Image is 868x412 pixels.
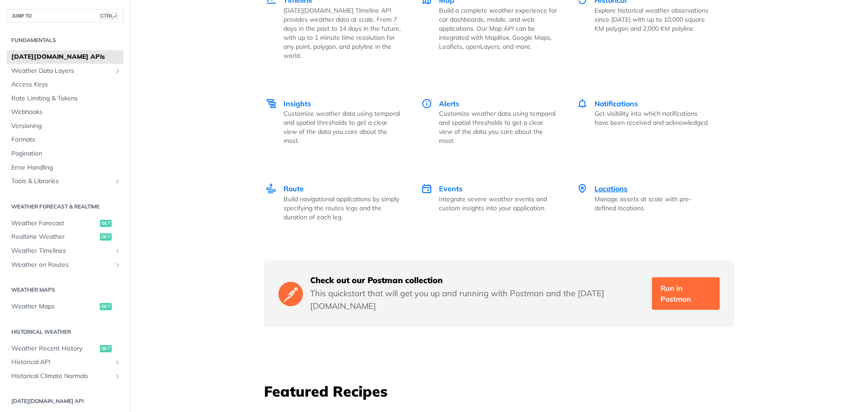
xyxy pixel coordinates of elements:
[266,98,277,109] img: Insights
[11,232,98,242] span: Realtime Weather
[100,220,112,227] span: get
[11,177,112,186] span: Tools & Libraries
[11,246,112,256] span: Weather Timelines
[11,260,112,270] span: Weather on Routes
[7,328,123,336] h2: Historical Weather
[283,194,401,222] p: Build navigational applications by simply specifying the routes legs and the duration of each leg.
[310,287,645,313] p: This quickstart that will get you up and running with Postman and the [DATE][DOMAIN_NAME]
[594,194,712,213] p: Manage assets at scale with pre-defined locations.
[439,184,462,193] span: Events
[11,344,98,353] span: Weather Recent History
[11,372,112,381] span: Historical Climate Normals
[100,345,112,352] span: get
[11,302,98,311] span: Weather Maps
[7,92,123,105] a: Rate Limiting & Tokens
[7,9,123,23] button: JUMP TOCTRL-/
[7,286,123,294] h2: Weather Maps
[567,164,722,241] a: Locations Locations Manage assets at scale with pre-defined locations.
[7,175,123,188] a: Tools & LibrariesShow subpages for Tools & Libraries
[114,247,121,255] button: Show subpages for Weather Timelines
[310,275,645,286] h5: Check out our Postman collection
[283,109,401,145] p: Customize weather data using temporal and spatial thresholds to get a clear view of the data you ...
[283,99,311,108] span: Insights
[11,149,121,158] span: Pagination
[7,64,123,78] a: Weather Data LayersShow subpages for Weather Data Layers
[594,99,638,108] span: Notifications
[421,183,432,194] img: Events
[594,6,712,33] p: Explore historical weather observations since [DATE] with up to 10,000 square KM polygon and 2,00...
[114,178,121,185] button: Show subpages for Tools & Libraries
[439,6,557,51] p: Build a complete weather experience for car dashboards, mobile, and web applications. Our Map API...
[11,122,121,131] span: Versioning
[100,233,112,241] span: get
[264,381,734,401] h3: Featured Recipes
[7,258,123,272] a: Weather on RoutesShow subpages for Weather on Routes
[11,135,121,144] span: Formats
[7,78,123,91] a: Access Keys
[11,163,121,172] span: Error Handling
[114,261,121,269] button: Show subpages for Weather on Routes
[7,342,123,355] a: Weather Recent Historyget
[11,358,112,367] span: Historical API
[11,108,121,117] span: Webhooks
[11,94,121,103] span: Rate Limiting & Tokens
[11,80,121,89] span: Access Keys
[114,359,121,366] button: Show subpages for Historical API
[7,105,123,119] a: Webhooks
[594,109,712,127] p: Get visibility into which notifications have been received and acknowledged.
[11,52,121,62] span: [DATE][DOMAIN_NAME] APIs
[266,183,277,194] img: Route
[7,161,123,175] a: Error Handling
[7,369,123,383] a: Historical Climate NormalsShow subpages for Historical Climate Normals
[265,164,411,241] a: Route Route Build navigational applications by simply specifying the routes legs and the duration...
[7,244,123,258] a: Weather TimelinesShow subpages for Weather Timelines
[7,50,123,64] a: [DATE][DOMAIN_NAME] APIs
[411,164,567,241] a: Events Events Integrate severe weather events and custom insights into your application.
[577,183,588,194] img: Locations
[7,217,123,230] a: Weather Forecastget
[439,99,459,108] span: Alerts
[7,355,123,369] a: Historical APIShow subpages for Historical API
[283,6,401,60] p: [DATE][DOMAIN_NAME] Timeline API provides weather data at scale. From 7 days in the past to 14 da...
[7,230,123,244] a: Realtime Weatherget
[11,219,98,228] span: Weather Forecast
[114,67,121,75] button: Show subpages for Weather Data Layers
[439,109,557,145] p: Customize weather data using temporal and spatial thresholds to get a clear view of the data you ...
[7,397,123,405] h2: [DATE][DOMAIN_NAME] API
[594,184,627,193] span: Locations
[421,98,432,109] img: Alerts
[100,303,112,310] span: get
[278,280,303,307] img: Postman Logo
[7,300,123,313] a: Weather Mapsget
[7,119,123,133] a: Versioning
[652,277,720,310] a: Run in Postman
[283,184,304,193] span: Route
[265,79,411,165] a: Insights Insights Customize weather data using temporal and spatial thresholds to get a clear vie...
[7,203,123,211] h2: Weather Forecast & realtime
[11,66,112,76] span: Weather Data Layers
[577,98,588,109] img: Notifications
[114,373,121,380] button: Show subpages for Historical Climate Normals
[567,79,722,165] a: Notifications Notifications Get visibility into which notifications have been received and acknow...
[411,79,567,165] a: Alerts Alerts Customize weather data using temporal and spatial thresholds to get a clear view of...
[7,147,123,161] a: Pagination
[7,36,123,44] h2: Fundamentals
[99,12,118,19] span: CTRL-/
[7,133,123,147] a: Formats
[439,194,557,213] p: Integrate severe weather events and custom insights into your application.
